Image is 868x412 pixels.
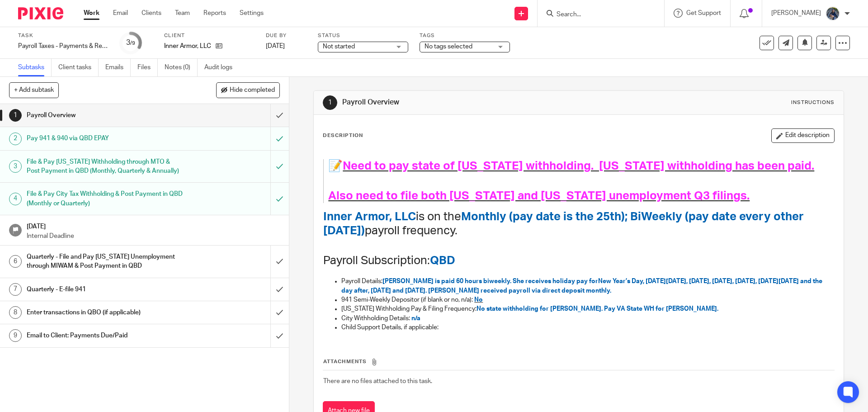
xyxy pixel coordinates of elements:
[341,278,824,294] span: [PERSON_NAME] is paid 60 hours biweekly. She receives holiday pay forNew Year’s Day, [DATE][DATE]...
[323,211,416,223] span: Inner Armor, LLC
[791,99,835,106] div: Instructions
[474,297,483,303] span: No
[105,59,131,76] a: Emails
[9,160,22,173] div: 3
[165,59,198,76] a: Notes (0)
[430,255,455,266] span: QBD
[27,109,183,122] h1: Payroll Overview
[266,32,307,39] label: Due by
[27,155,183,178] h1: File & Pay [US_STATE] Withholding through MTO & Post Payment in QBD (Monthly, Quarterly & Annually)
[240,9,264,18] a: Settings
[9,109,22,122] div: 1
[341,304,834,313] p: [US_STATE] Withholding Pay & Filing Frequency:
[27,220,280,231] h1: [DATE]
[342,98,598,107] h1: Payroll Overview
[164,42,211,51] p: Inner Armor, LLC
[230,87,275,94] span: Hide completed
[420,32,510,39] label: Tags
[323,95,337,110] div: 1
[9,306,22,319] div: 8
[771,9,821,18] p: [PERSON_NAME]
[9,283,22,296] div: 7
[18,42,108,51] div: Payroll Taxes - Payments &amp; Returns (Monthly &amp; Quarterly) for Prior Period Ending - Septem...
[826,6,840,21] img: 20210918_184149%20(2).jpg
[328,159,816,173] h1: 📝
[18,7,63,19] img: Pixie
[84,9,99,18] a: Work
[323,254,834,268] h1: Payroll Subscription:
[686,10,721,16] span: Get Support
[341,314,834,323] p: City Withholding Details:
[328,190,750,202] span: Also need to file both [US_STATE] and [US_STATE] unemployment Q3 filings.
[323,132,363,139] p: Description
[341,295,834,304] p: 941 Semi-Weekly Depositor (if blank or no, n/a):
[18,32,108,39] label: Task
[343,160,814,172] span: Need to pay state of [US_STATE] withholding. [US_STATE] withholding has been paid.
[323,359,367,364] span: Attachments
[164,32,255,39] label: Client
[27,329,183,342] h1: Email to Client: Payments Due/Paid
[126,38,135,48] div: 3
[58,59,99,76] a: Client tasks
[18,59,52,76] a: Subtasks
[27,132,183,145] h1: Pay 941 & 940 via QBD EPAY
[137,59,158,76] a: Files
[9,133,22,145] div: 2
[27,232,280,241] p: Internal Deadline
[204,59,239,76] a: Audit logs
[771,128,835,143] button: Edit description
[341,323,834,332] p: Child Support Details, if applicable:
[27,283,183,296] h1: Quarterly - E-file 941
[216,82,280,98] button: Hide completed
[323,378,432,384] span: There are no files attached to this task.
[476,306,718,312] span: No state withholding for [PERSON_NAME]. Pay VA State WH for [PERSON_NAME].
[130,41,135,46] small: /9
[113,9,128,18] a: Email
[27,306,183,319] h1: Enter transactions in QBO (if applicable)
[411,315,420,322] span: n/a
[27,250,183,273] h1: Quarterly - File and Pay [US_STATE] Unemployment through MIWAM & Post Payment in QBD
[18,42,108,51] div: Payroll Taxes - Payments & Returns (Monthly & Quarterly) for Prior Period Ending - [DATE]
[323,43,355,50] span: Not started
[318,32,408,39] label: Status
[323,211,807,237] span: Monthly (pay date is the 25th); BiWeekly (pay date every other [DATE])
[175,9,190,18] a: Team
[323,210,834,238] h1: is on the payroll frequency.
[556,11,637,19] input: Search
[266,43,285,49] span: [DATE]
[27,187,183,210] h1: File & Pay City Tax Withholding & Post Payment in QBD (Monthly or Quarterly)
[9,329,22,342] div: 9
[425,43,472,50] span: No tags selected
[9,82,59,98] button: + Add subtask
[341,277,834,295] p: Payroll Details:
[142,9,161,18] a: Clients
[9,193,22,205] div: 4
[9,255,22,268] div: 6
[203,9,226,18] a: Reports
